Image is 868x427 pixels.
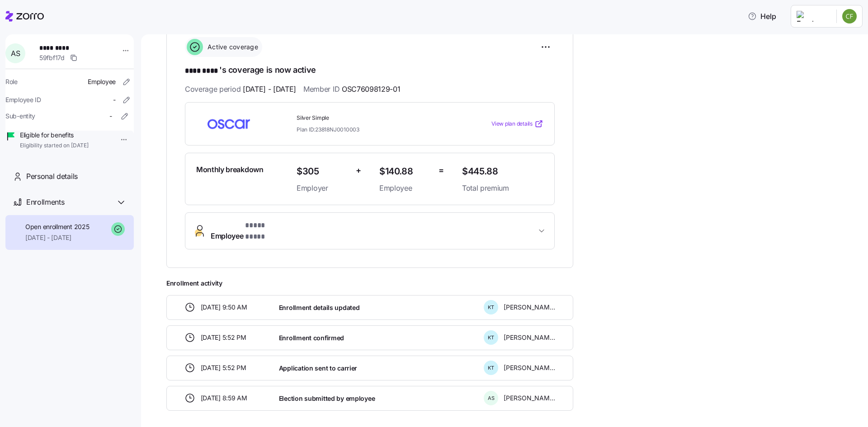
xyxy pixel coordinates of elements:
[211,220,284,242] span: Employee
[25,233,89,242] span: [DATE] - [DATE]
[25,222,89,231] span: Open enrollment 2025
[462,164,543,179] span: $445.88
[5,77,18,86] span: Role
[20,131,89,140] span: Eligible for benefits
[491,120,533,128] span: View plan details
[279,394,375,403] span: Election submitted by employee
[185,84,296,95] span: Coverage period
[5,112,35,121] span: Sub-entity
[11,50,20,57] span: A S
[26,171,78,182] span: Personal details
[842,9,857,23] img: c3d8e9d2b56b82223afda276d8a56efd
[279,364,357,373] span: Application sent to carrier
[379,183,431,194] span: Employee
[201,394,247,403] span: [DATE] 8:59 AM
[39,53,65,62] span: 59fbf17d
[201,333,246,342] span: [DATE] 5:52 PM
[297,126,359,133] span: Plan ID: 23818NJ0010003
[205,42,258,52] span: Active coverage
[356,164,361,177] span: +
[279,303,360,312] span: Enrollment details updated
[26,197,64,208] span: Enrollments
[342,84,401,95] span: OSC76098129-01
[748,11,776,22] span: Help
[504,303,555,312] span: [PERSON_NAME]
[488,335,494,340] span: K T
[488,366,494,371] span: K T
[297,114,455,122] span: Silver Simple
[297,164,349,179] span: $305
[741,7,783,25] button: Help
[488,396,495,401] span: A S
[196,113,261,134] img: Oscar
[488,305,494,310] span: K T
[504,333,555,342] span: [PERSON_NAME]
[196,164,264,175] span: Monthly breakdown
[201,363,246,372] span: [DATE] 5:52 PM
[504,363,555,372] span: [PERSON_NAME]
[166,279,573,288] span: Enrollment activity
[185,64,555,77] h1: 's coverage is now active
[303,84,400,95] span: Member ID
[462,183,543,194] span: Total premium
[201,303,247,312] span: [DATE] 9:50 AM
[797,11,829,22] img: Employer logo
[243,84,296,95] span: [DATE] - [DATE]
[504,394,555,403] span: [PERSON_NAME]
[297,183,349,194] span: Employer
[113,95,116,104] span: -
[109,112,112,121] span: -
[5,95,41,104] span: Employee ID
[20,142,89,150] span: Eligibility started on [DATE]
[379,164,431,179] span: $140.88
[439,164,444,177] span: =
[279,333,344,343] span: Enrollment confirmed
[88,77,116,86] span: Employee
[491,119,543,128] a: View plan details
